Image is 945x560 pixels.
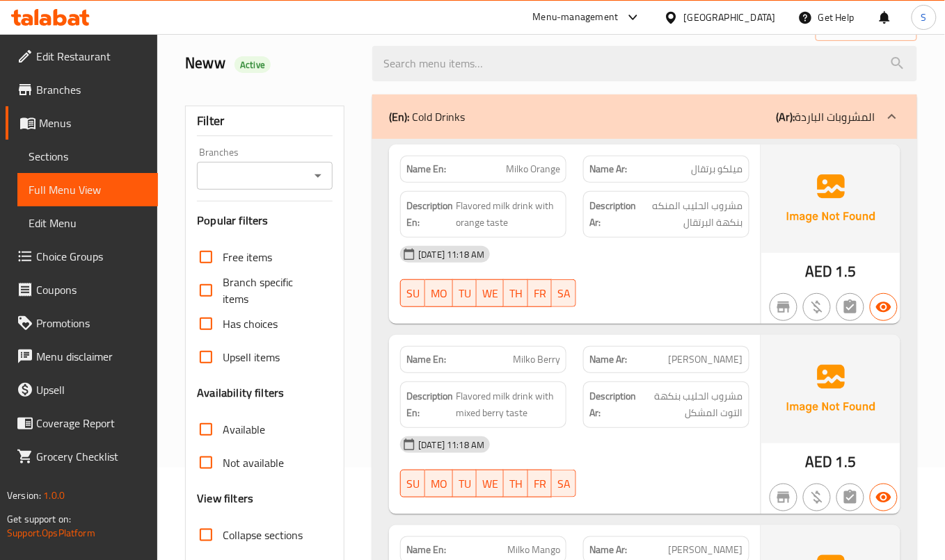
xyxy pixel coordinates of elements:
[453,279,477,307] button: TU
[803,484,831,511] button: Purchased item
[431,474,447,494] span: MO
[806,258,833,285] span: AED
[197,491,253,507] h3: View filters
[504,470,528,497] button: TH
[413,438,490,452] span: [DATE] 11:18 AM
[223,315,278,332] span: Has choices
[425,279,453,307] button: MO
[17,173,158,206] a: Full Menu View
[36,48,147,65] span: Edit Restaurant
[507,543,560,557] span: Milko Mango
[459,474,471,494] span: TU
[413,248,490,261] span: [DATE] 11:18 AM
[406,283,420,304] span: SU
[29,181,147,198] span: Full Menu View
[431,283,447,304] span: MO
[6,273,158,306] a: Coupons
[870,484,898,511] button: Available
[589,162,627,176] strong: Name Ar:
[406,388,453,422] strong: Description En:
[6,440,158,473] a: Grocery Checklist
[29,148,147,165] span: Sections
[36,248,147,265] span: Choice Groups
[777,108,875,125] p: المشروبات الباردة
[6,373,158,406] a: Upsell
[777,106,795,127] b: (Ar):
[29,215,147,231] span: Edit Menu
[36,348,147,365] span: Menu disclaimer
[533,9,619,26] div: Menu-management
[406,162,446,176] strong: Name En:
[39,115,147,131] span: Menus
[400,279,425,307] button: SU
[223,274,321,307] span: Branch specific items
[7,510,71,528] span: Get support on:
[528,279,552,307] button: FR
[6,406,158,440] a: Coverage Report
[509,283,523,304] span: TH
[223,454,284,471] span: Not available
[223,249,272,265] span: Free items
[534,474,546,494] span: FR
[43,486,65,504] span: 1.0.0
[459,283,471,304] span: TU
[406,352,446,367] strong: Name En:
[36,448,147,465] span: Grocery Checklist
[425,470,453,497] button: MO
[223,527,303,543] span: Collapse sections
[589,352,627,367] strong: Name Ar:
[6,240,158,273] a: Choice Groups
[589,197,636,231] strong: Description Ar:
[389,108,465,125] p: Cold Drinks
[513,352,560,367] span: Milko Berry
[504,279,528,307] button: TH
[509,474,523,494] span: TH
[506,162,560,176] span: Milko Orange
[684,10,776,25] div: [GEOGRAPHIC_DATA]
[36,415,147,431] span: Coverage Report
[7,524,95,542] a: Support.OpsPlatform
[453,470,477,497] button: TU
[639,197,743,231] span: مشروب الحليب المنكه بنكهة البرتقال
[482,283,498,304] span: WE
[6,306,158,340] a: Promotions
[400,470,425,497] button: SU
[36,315,147,331] span: Promotions
[456,388,560,422] span: Flavored milk drink with mixed berry taste
[17,140,158,173] a: Sections
[6,40,158,73] a: Edit Restaurant
[36,81,147,98] span: Branches
[477,279,504,307] button: WE
[770,484,797,511] button: Not branch specific item
[552,279,576,307] button: SA
[692,162,743,176] span: ميلكو برتقال
[836,448,856,475] span: 1.5
[36,381,147,398] span: Upsell
[389,106,409,127] b: (En):
[456,197,560,231] span: Flavored milk drink with orange taste
[6,106,158,140] a: Menus
[197,385,284,401] h3: Availability filters
[552,470,576,497] button: SA
[589,388,636,422] strong: Description Ar:
[235,56,271,73] div: Active
[406,543,446,557] strong: Name En:
[528,470,552,497] button: FR
[557,283,571,304] span: SA
[6,340,158,373] a: Menu disclaimer
[36,281,147,298] span: Coupons
[669,543,743,557] span: [PERSON_NAME]
[477,470,504,497] button: WE
[223,349,280,365] span: Upsell items
[185,53,356,74] h2: Neww
[761,145,900,253] img: Ae5nvW7+0k+MAAAAAElFTkSuQmCC
[761,335,900,443] img: Ae5nvW7+0k+MAAAAAElFTkSuQmCC
[372,94,917,139] div: (En): Cold Drinks(Ar):المشروبات الباردة
[235,58,271,72] span: Active
[557,474,571,494] span: SA
[639,388,743,422] span: مشروب الحليب بنكهة التوت المشكل
[6,73,158,106] a: Branches
[921,10,927,25] span: S
[406,197,453,231] strong: Description En:
[406,474,420,494] span: SU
